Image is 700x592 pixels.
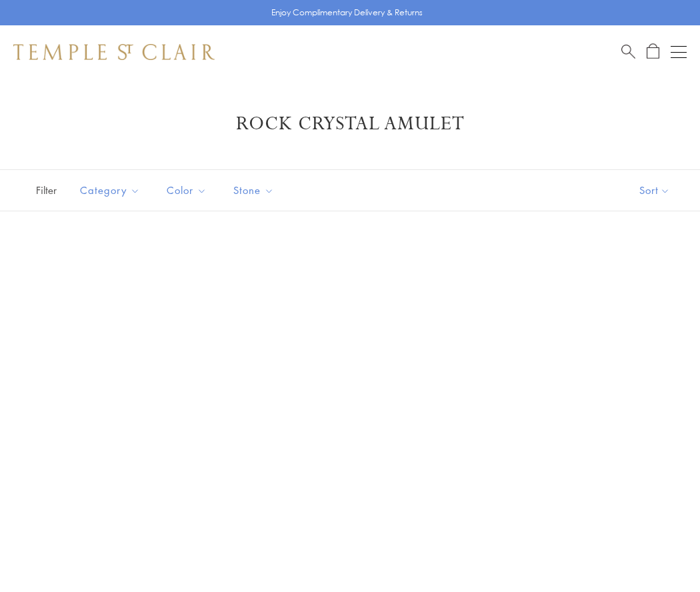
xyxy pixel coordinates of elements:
[157,175,217,205] button: Color
[160,182,217,199] span: Color
[13,44,215,60] img: Temple St. Clair
[227,182,284,199] span: Stone
[73,182,150,199] span: Category
[70,175,150,205] button: Category
[271,6,423,19] p: Enjoy Complimentary Delivery & Returns
[621,43,635,60] a: Search
[647,43,659,60] a: Open Shopping Bag
[223,175,284,205] button: Stone
[671,44,687,60] button: Open navigation
[33,112,667,136] h1: Rock Crystal Amulet
[609,170,700,211] button: Show sort by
